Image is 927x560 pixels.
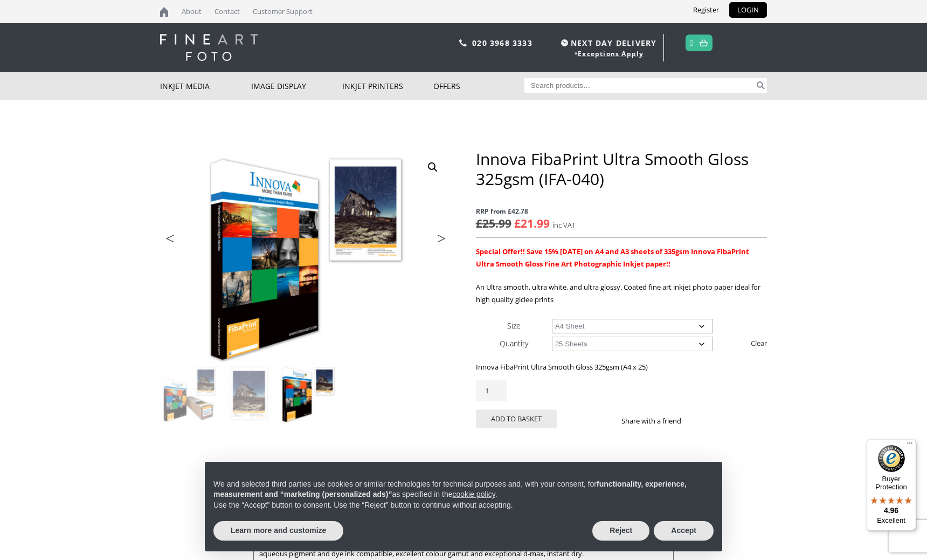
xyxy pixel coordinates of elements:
[700,39,708,46] img: basket.svg
[561,39,568,46] img: time.svg
[685,2,727,18] a: Register
[689,35,694,51] a: 0
[453,490,495,498] a: cookie policy
[213,479,714,500] p: We and selected third parties use cookies or similar technologies for technical purposes and, wit...
[160,34,258,61] img: logo-white.svg
[558,37,656,49] span: NEXT DAY DELIVERY
[578,49,644,58] a: Exceptions Apply
[514,216,550,231] bdi: 21.99
[476,216,482,231] span: £
[476,149,767,189] h1: Innova FibaPrint Ultra Smooth Gloss 325gsm (IFA-040)
[884,506,898,515] span: 4.96
[694,416,703,425] img: facebook sharing button
[160,72,251,100] a: Inkjet Media
[524,78,755,93] input: Search products…
[866,439,916,531] button: Trusted Shops TrustmarkBuyer Protection4.96Excellent
[755,78,767,93] button: Search
[720,416,729,425] img: email sharing button
[476,216,511,231] bdi: 25.99
[476,205,767,217] span: RRP from £42.78
[476,409,557,428] button: Add to basket
[514,216,521,231] span: £
[476,380,507,401] input: Product quantity
[654,521,714,541] button: Accept
[751,334,767,352] a: Clear options
[592,521,649,541] button: Reject
[500,338,528,349] label: Quantity
[196,453,731,560] div: Notice
[472,38,532,48] a: 020 3968 3333
[342,72,433,100] a: Inkjet Printers
[729,2,767,18] a: LOGIN
[903,439,916,452] button: Menu
[866,475,916,491] p: Buyer Protection
[459,39,467,46] img: phone.svg
[251,72,342,100] a: Image Display
[878,445,905,472] img: Trusted Shops Trustmark
[476,247,749,269] span: Special Offer!! Save 15% [DATE] on A4 and A3 sheets of 335gsm Innova FibaPrint Ultra Smooth Gloss...
[213,480,687,499] strong: functionality, experience, measurement and “marketing (personalized ads)”
[507,320,521,331] label: Size
[433,72,524,100] a: Offers
[220,365,278,423] img: Innova FibaPrint Ultra Smooth Gloss 325gsm (IFA-040) - Image 2
[621,415,694,427] p: Share with a friend
[866,516,916,525] p: Excellent
[423,158,442,177] a: View full-screen image gallery
[279,365,337,423] img: Innova FibaPrint Ultra Smooth Gloss 325gsm (IFA-040) - Image 3
[213,521,343,541] button: Learn more and customize
[213,500,714,511] p: Use the “Accept” button to consent. Use the “Reject” button to continue without accepting.
[476,361,767,373] p: Innova FibaPrint Ultra Smooth Gloss 325gsm (A4 x 25)
[476,281,767,306] p: An Ultra smooth, ultra white, and ultra glossy. Coated fine art inkjet photo paper ideal for high...
[161,365,219,423] img: Innova FibaPrint Ultra Smooth Gloss 325gsm (IFA-040)
[707,416,716,425] img: twitter sharing button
